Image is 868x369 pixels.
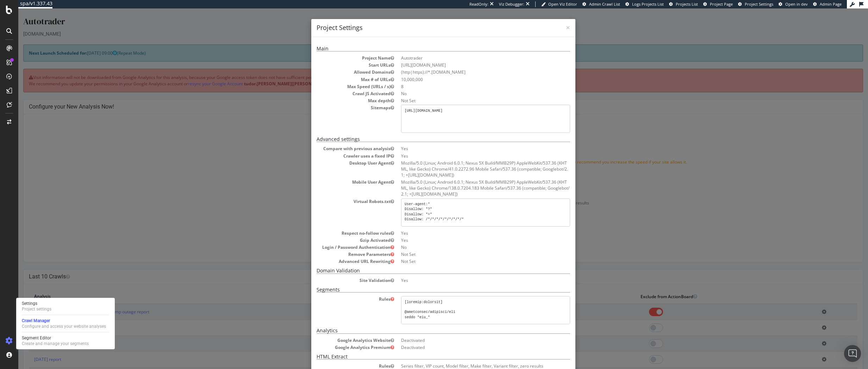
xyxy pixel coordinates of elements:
div: Project settings [22,306,51,312]
pre: [URL][DOMAIN_NAME] [383,96,552,124]
dt: Desktop User Agent [298,152,376,158]
a: Segment EditorCreate and manage your segments [19,334,112,347]
dt: Google Analytics Website [298,329,376,335]
span: Open in dev [785,1,808,7]
dt: Compare with previous analysis [298,137,376,143]
h5: Main [298,37,552,43]
dt: Respect no-follow rules [298,222,376,228]
dt: Remove Parameters [298,243,376,249]
a: Crawl ManagerConfigure and access your website analyses [19,317,112,330]
dt: Rules [298,288,376,294]
h5: Domain Validation [298,259,552,265]
dt: Project Name [298,47,376,53]
dd: 8 [383,75,552,81]
span: × [548,14,552,24]
dt: Mobile User Agent [298,171,376,177]
dd: Mozilla/5.0 (Linux; Android 6.0.1; Nexus 5X Build/MMB29P) AppleWebKit/537.36 (KHTML, like Gecko) ... [383,171,552,189]
a: Admin Page [813,1,842,7]
dd: Yes [383,229,552,235]
a: Logs Projects List [625,1,664,7]
pre: [loremip:dolorsit] @ametconsec/adipisci/eli seddo *eiu_* @temporinci/utlabore/etdo magna *aliq=* ... [383,288,552,316]
dt: Gzip Activated [298,229,376,235]
span: Admin Crawl List [589,1,620,7]
div: ReadOnly: [469,1,488,7]
dt: Crawler uses a fixed IP [298,144,376,150]
a: Projects List [669,1,698,7]
a: Open in dev [779,1,808,7]
span: Logs Projects List [632,1,664,7]
dt: Start URLs [298,54,376,60]
dt: Site Validation [298,269,376,275]
div: Viz Debugger: [499,1,524,7]
h4: Project Settings [298,15,552,24]
div: Settings [22,301,51,306]
dd: Not Set [383,250,552,256]
dd: Yes [383,222,552,228]
dd: Yes [383,269,552,275]
dt: Crawl JS Activated [298,82,376,88]
dd: Yes [383,137,552,143]
dt: Advanced URL Rewriting [298,250,376,256]
dd: Not Set [383,243,552,249]
dt: Google Analytics Premium [298,336,376,342]
div: Segment Editor [22,335,89,341]
dd: [URL][DOMAIN_NAME] [383,54,552,60]
h5: Analytics [298,319,552,325]
dt: Max # of URLs [298,68,376,74]
h5: HTML Extract [298,345,552,351]
dd: Yes [383,144,552,150]
a: Admin Crawl List [582,1,620,7]
span: Open Viz Editor [548,1,577,7]
div: Open Intercom Messenger [844,345,861,362]
a: Project Settings [738,1,773,7]
a: Project Page [703,1,733,7]
dt: Max depth [298,89,376,95]
dt: Allowed Domains [298,61,376,67]
dd: No [383,236,552,242]
span: Admin Page [820,1,842,7]
a: Open Viz Editor [541,1,577,7]
dd: Deactivated [383,329,552,335]
dt: Rules [298,355,376,361]
li: (http|https)://*.[DOMAIN_NAME] [383,61,552,67]
h5: Advanced settings [298,128,552,134]
dt: Sitemaps [298,96,376,102]
span: Project Page [710,1,733,7]
div: Create and manage your segments [22,341,89,346]
dt: Virtual Robots.txt [298,190,376,196]
div: Configure and access your website analyses [22,324,106,329]
dt: Max Speed (URLs / s) [298,75,376,81]
dd: Deactivated [383,336,552,342]
dt: Login / Password Authentication [298,236,376,242]
a: SettingsProject settings [19,300,112,313]
dd: Mozilla/5.0 (Linux; Android 6.0.1; Nexus 5X Build/MMB29P) AppleWebKit/537.36 (KHTML, like Gecko) ... [383,152,552,170]
span: Project Settings [745,1,773,7]
span: Projects List [676,1,698,7]
dd: Autotrader [383,47,552,53]
dd: Not Set [383,89,552,95]
div: Crawl Manager [22,318,106,324]
dd: No [383,82,552,88]
h5: Segments [298,278,552,284]
dd: 10,000,000 [383,68,552,74]
dd: Series filter, VIP count, Model filter, Make filter, Variant filter, zero results [383,355,552,361]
